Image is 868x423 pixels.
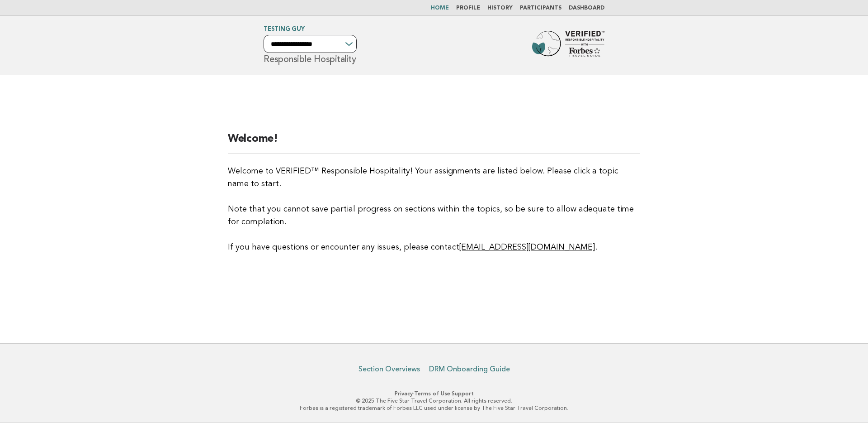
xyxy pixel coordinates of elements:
[264,27,357,64] h1: Responsible Hospitality
[569,5,604,11] a: Dashboard
[395,390,413,397] a: Privacy
[228,165,640,254] p: Welcome to VERIFIED™ Responsible Hospitality! Your assignments are listed below. Please click a t...
[532,31,604,60] img: Forbes Travel Guide
[228,132,640,154] h2: Welcome!
[431,5,449,11] a: Home
[520,5,561,11] a: Participants
[429,365,510,374] a: DRM Onboarding Guide
[157,397,711,404] p: © 2025 The Five Star Travel Corporation. All rights reserved.
[459,243,595,251] a: [EMAIL_ADDRESS][DOMAIN_NAME]
[157,404,711,412] p: Forbes is a registered trademark of Forbes LLC used under license by The Five Star Travel Corpora...
[359,365,420,374] a: Section Overviews
[487,5,513,11] a: History
[414,390,450,397] a: Terms of Use
[452,390,474,397] a: Support
[456,5,480,11] a: Profile
[264,26,304,32] a: Testing Guy
[157,390,711,397] p: · ·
